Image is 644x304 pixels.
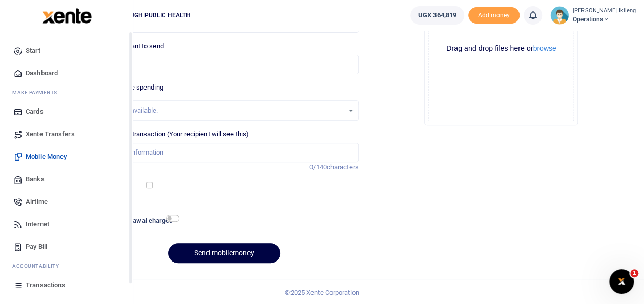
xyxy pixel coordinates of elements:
[26,46,40,56] span: Start
[26,106,44,117] span: Cards
[309,163,327,171] span: 0/140
[26,197,48,207] span: Airtime
[8,62,124,84] a: Dashboard
[550,6,636,25] a: profile-user [PERSON_NAME] Ikileng Operations
[609,269,634,294] iframe: Intercom live chat
[42,8,92,24] img: logo-large
[8,258,124,274] li: Ac
[406,6,468,25] li: Wallet ballance
[97,105,343,116] div: No options available.
[8,235,124,258] a: Pay Bill
[89,129,249,139] label: Memo for this transaction (Your recipient will see this)
[8,190,124,213] a: Airtime
[573,7,636,15] small: [PERSON_NAME] Ikileng
[41,11,92,19] a: logo-small logo-large logo-large
[26,151,67,162] span: Mobile Money
[550,6,569,25] img: profile-user
[26,68,58,78] span: Dashboard
[168,243,280,263] button: Send mobilemoney
[8,213,124,235] a: Internet
[8,123,124,145] a: Xente Transfers
[468,7,520,24] span: Add money
[533,45,556,52] button: browse
[26,219,49,229] span: Internet
[26,174,45,184] span: Banks
[468,11,520,18] a: Add money
[8,84,124,100] li: M
[429,44,573,53] div: Drag and drop files here or
[327,163,359,171] span: characters
[17,89,57,96] span: ake Payments
[8,145,124,168] a: Mobile Money
[89,143,358,162] input: Enter extra information
[26,280,65,290] span: Transactions
[8,168,124,190] a: Banks
[89,55,358,74] input: UGX
[468,7,520,24] li: Toup your wallet
[8,100,124,123] a: Cards
[8,274,124,296] a: Transactions
[20,262,59,270] span: countability
[418,10,456,20] span: UGX 364,819
[26,242,47,252] span: Pay Bill
[8,39,124,62] a: Start
[573,15,636,24] span: Operations
[26,129,75,139] span: Xente Transfers
[410,6,464,25] a: UGX 364,819
[630,269,638,277] span: 1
